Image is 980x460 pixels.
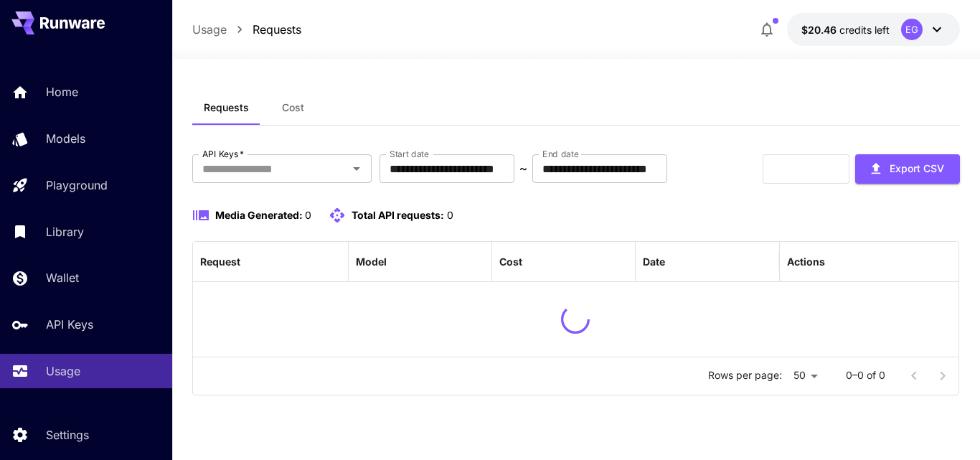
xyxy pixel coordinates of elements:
p: ~ [519,160,527,177]
div: $20.45718 [801,22,890,37]
p: Playground [46,177,108,194]
span: 0 [305,209,311,221]
button: Export CSV [855,154,960,184]
span: Cost [282,101,304,114]
p: Library [46,223,84,240]
button: $20.45718EG [787,13,960,46]
div: Request [200,255,240,268]
div: Model [356,255,387,268]
label: API Keys [202,148,244,160]
p: Rows per page: [708,368,782,382]
div: EG [901,19,923,40]
a: Requests [253,21,301,38]
p: 0–0 of 0 [846,368,885,382]
label: End date [542,148,578,160]
p: Wallet [46,269,79,286]
button: Open [347,159,367,179]
label: Start date [390,148,429,160]
span: credits left [839,24,890,36]
div: Date [643,255,665,268]
nav: breadcrumb [192,21,301,38]
span: $20.46 [801,24,839,36]
div: 50 [788,365,823,386]
span: Requests [204,101,249,114]
p: Home [46,83,78,100]
div: Actions [787,255,825,268]
div: Cost [499,255,522,268]
p: Models [46,130,85,147]
span: Total API requests: [352,209,444,221]
p: Settings [46,426,89,443]
a: Usage [192,21,227,38]
span: Media Generated: [215,209,303,221]
span: 0 [447,209,453,221]
p: API Keys [46,316,93,333]
p: Usage [46,362,80,380]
